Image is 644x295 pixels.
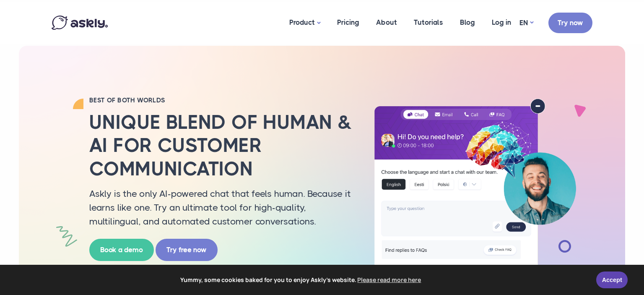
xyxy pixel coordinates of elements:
[156,239,218,261] a: Try free now
[368,2,405,43] a: About
[366,99,584,280] img: AI multilingual chat
[452,2,483,43] a: Blog
[89,187,353,228] p: Askly is the only AI-powered chat that feels human. Because it learns like one. Try an ultimate t...
[405,2,452,43] a: Tutorials
[89,239,154,261] a: Book a demo
[519,17,533,29] a: EN
[89,96,353,104] h2: BEST OF BOTH WORLDS
[329,2,368,43] a: Pricing
[483,2,519,43] a: Log in
[52,16,108,30] img: Askly
[356,274,423,286] a: learn more about cookies
[548,13,592,33] a: Try now
[89,111,353,180] h2: Unique blend of human & AI for customer communication
[281,2,329,44] a: Product
[12,274,590,286] span: Yummy, some cookies baked for you to enjoy Askly's website.
[596,272,628,288] a: Accept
